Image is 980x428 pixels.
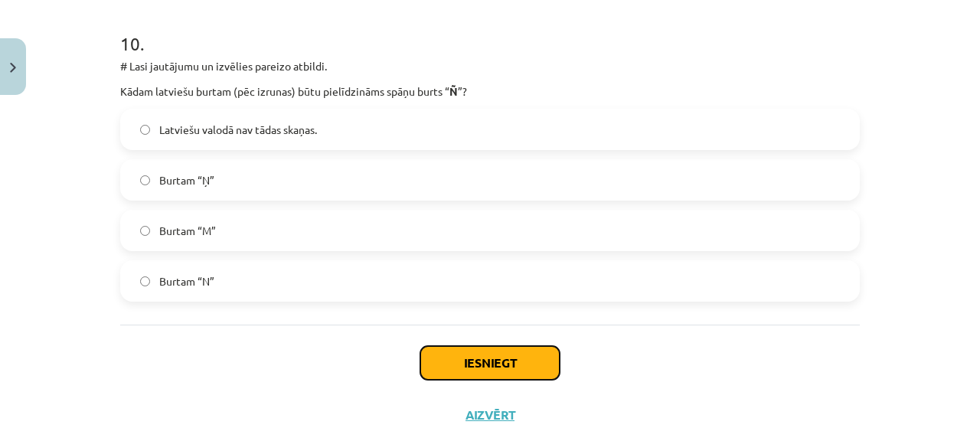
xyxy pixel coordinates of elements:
img: icon-close-lesson-0947bae3869378f0d4975bcd49f059093ad1ed9edebbc8119c70593378902aed.svg [10,63,16,73]
input: Burtam “Ņ” [140,175,150,185]
h1: 10 . [120,6,860,54]
input: Burtam “N” [140,276,150,286]
span: Burtam “N” [159,273,214,289]
strong: Ñ [449,84,458,98]
span: Latviešu valodā nav tādas skaņas. [159,122,317,138]
button: Aizvērt [461,407,519,423]
span: Burtam “M” [159,223,216,239]
p: # Lasi jautājumu un izvēlies pareizo atbildi. [120,58,860,74]
input: Burtam “M” [140,226,150,236]
span: Burtam “Ņ” [159,172,214,188]
button: Iesniegt [420,346,560,380]
input: Latviešu valodā nav tādas skaņas. [140,125,150,135]
p: Kādam latviešu burtam (pēc izrunas) būtu pielīdzināms spāņu burts “ ”? [120,83,860,100]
